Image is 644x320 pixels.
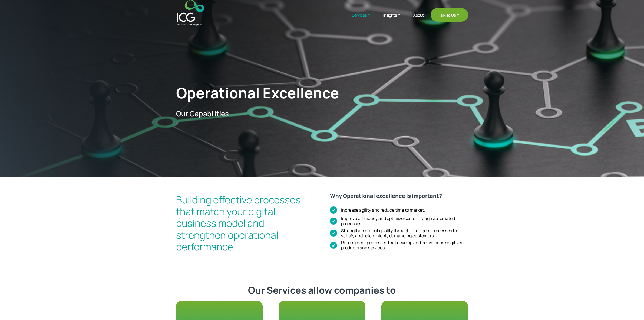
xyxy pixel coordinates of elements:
[191,285,454,299] h2: Our Services allow companies to
[330,229,337,237] span: 
[413,13,424,26] a: About
[352,12,377,26] a: Services
[176,194,313,255] h2: Building effective processes that match your digital business model and strengthen operational pe...
[337,228,468,238] span: Strengthen output quality through intelligent processes to satisfy and retain highly demanding cu...
[330,217,337,225] span: 
[337,240,468,250] span: Re-engineer processes that develop and deliver more digitized products and services.
[554,261,644,320] iframe: Chat Widget
[330,206,337,214] span: 
[431,8,468,22] a: Talk To Us
[176,109,345,118] p: Our Capabilities
[176,84,345,104] h1: Operational Excellence
[337,216,468,226] span: Improve efficiency and optimize costs through automated processes.
[337,208,425,213] span: Increase agility and reduce time to market.
[330,193,468,202] h3: Why Operational excellence is important?
[383,12,407,26] a: Insights
[330,241,337,250] span: 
